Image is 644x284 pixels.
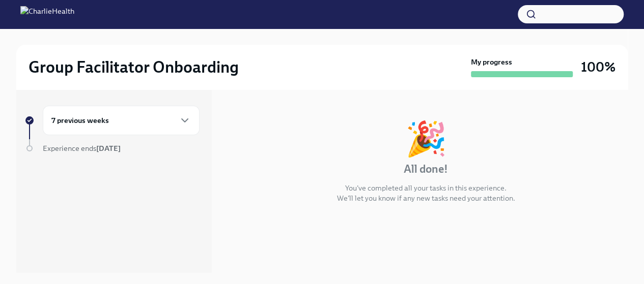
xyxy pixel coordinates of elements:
[345,183,507,193] p: You've completed all your tasks in this experience.
[337,193,515,203] p: We'll let you know if any new tasks need your attention.
[405,122,447,155] div: 🎉
[404,162,448,177] h4: All done!
[581,58,615,76] h3: 100%
[51,115,109,126] h6: 7 previous weeks
[43,106,200,135] div: 7 previous weeks
[20,6,74,22] img: CharlieHealth
[43,144,121,153] span: Experience ends
[471,57,512,67] strong: My progress
[96,144,121,153] strong: [DATE]
[29,57,239,77] h2: Group Facilitator Onboarding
